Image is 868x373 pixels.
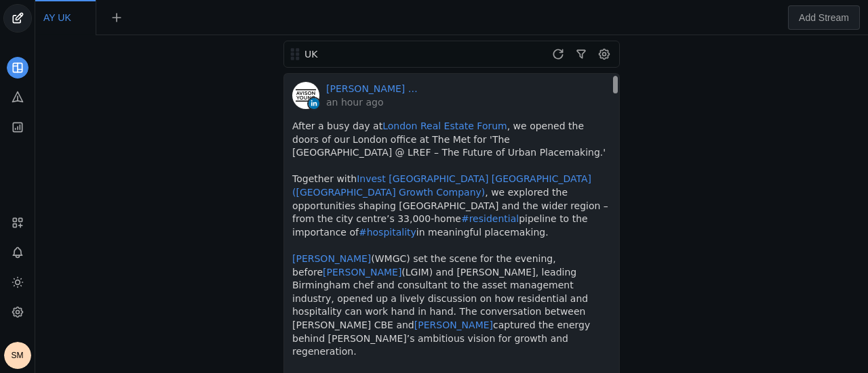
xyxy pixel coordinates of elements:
a: London Real Estate Forum [382,120,507,131]
a: [PERSON_NAME] [292,253,371,264]
a: [PERSON_NAME] [414,320,493,330]
a: #hospitality [359,227,416,238]
app-icon-button: New Tab [104,12,129,22]
span: Add Stream [799,11,849,24]
img: cache [292,82,319,109]
span: Click to edit name [43,13,71,22]
a: an hour ago [326,95,421,109]
a: [PERSON_NAME] [323,267,401,278]
a: Invest [GEOGRAPHIC_DATA] [GEOGRAPHIC_DATA] ([GEOGRAPHIC_DATA] Growth Company) [292,173,595,198]
a: #residential [461,213,519,224]
button: Add Stream [788,5,860,30]
div: UK [304,47,466,61]
button: SM [4,342,31,369]
div: UK [303,47,466,61]
a: [PERSON_NAME] [PERSON_NAME] │[GEOGRAPHIC_DATA] [326,82,421,95]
